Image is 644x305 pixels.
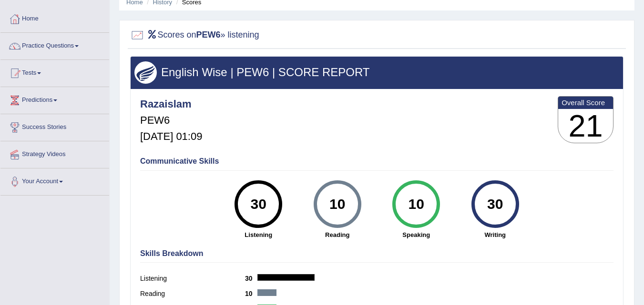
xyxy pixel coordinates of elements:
a: Practice Questions [0,33,109,57]
label: Listening [140,274,245,284]
a: Your Account [0,168,109,192]
strong: Speaking [382,230,451,239]
a: Tests [0,60,109,84]
strong: Writing [460,230,530,239]
div: 10 [320,184,355,224]
a: Home [0,6,109,30]
div: 30 [478,184,512,224]
h3: English Wise | PEW6 | SCORE REPORT [134,66,619,79]
h4: Communicative Skills [140,157,613,166]
a: Strategy Videos [0,141,109,165]
div: 10 [399,184,434,224]
a: Predictions [0,87,109,111]
img: wings.png [134,61,157,84]
b: Overall Score [562,98,610,107]
label: Reading [140,289,245,299]
div: 30 [241,184,276,224]
h4: Razaislam [140,98,202,110]
b: 10 [245,290,257,297]
a: Success Stories [0,114,109,138]
strong: Reading [303,230,372,239]
h5: [DATE] 01:09 [140,131,202,142]
strong: Listening [224,230,294,239]
h3: 21 [558,109,613,143]
b: 30 [245,275,257,282]
h5: PEW6 [140,115,202,126]
h4: Skills Breakdown [140,249,613,258]
h2: Scores on » listening [130,28,259,42]
b: PEW6 [196,30,221,39]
